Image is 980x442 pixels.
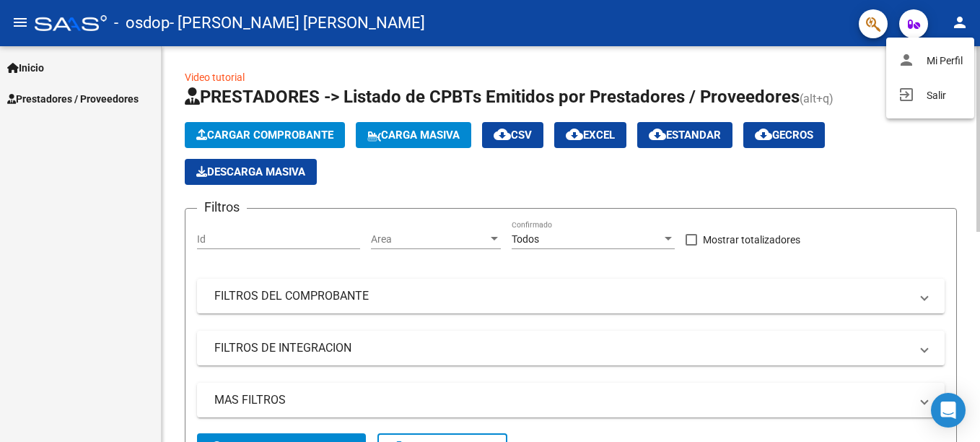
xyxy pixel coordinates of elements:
[214,340,910,356] mat-panel-title: FILTROS DE INTEGRACION
[371,233,488,246] span: Area
[494,126,511,143] mat-icon: cloud_download
[185,71,245,83] a: Video tutorial
[185,159,317,185] app-download-masive: Descarga masiva de comprobantes (adjuntos)
[755,129,813,142] span: Gecros
[170,7,425,39] span: - [PERSON_NAME] [PERSON_NAME]
[214,288,910,304] mat-panel-title: FILTROS DEL COMPROBANTE
[356,122,471,148] button: Carga Masiva
[649,129,721,142] span: Estandar
[637,122,732,148] button: Estandar
[494,129,532,142] span: CSV
[703,231,800,248] span: Mostrar totalizadores
[196,165,305,178] span: Descarga Masiva
[649,126,666,143] mat-icon: cloud_download
[185,87,800,107] span: PRESTADORES -> Listado de CPBTs Emitidos por Prestadores / Proveedores
[482,122,543,148] button: CSV
[931,393,966,428] div: Open Intercom Messenger
[755,126,772,143] mat-icon: cloud_download
[196,129,333,142] span: Cargar Comprobante
[7,60,44,76] span: Inicio
[566,129,615,142] span: EXCEL
[197,331,945,365] mat-expansion-panel-header: FILTROS DE INTEGRACION
[7,91,139,107] span: Prestadores / Proveedores
[554,122,626,148] button: EXCEL
[367,129,460,142] span: Carga Masiva
[800,92,834,105] span: (alt+q)
[185,159,317,185] button: Descarga Masiva
[185,122,345,148] button: Cargar Comprobante
[566,126,583,143] mat-icon: cloud_download
[743,122,825,148] button: Gecros
[197,279,945,313] mat-expansion-panel-header: FILTROS DEL COMPROBANTE
[214,392,910,408] mat-panel-title: MAS FILTROS
[197,383,945,417] mat-expansion-panel-header: MAS FILTROS
[12,14,29,31] mat-icon: menu
[951,14,968,31] mat-icon: person
[114,7,170,39] span: - osdop
[197,197,247,217] h3: Filtros
[512,233,539,245] span: Todos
